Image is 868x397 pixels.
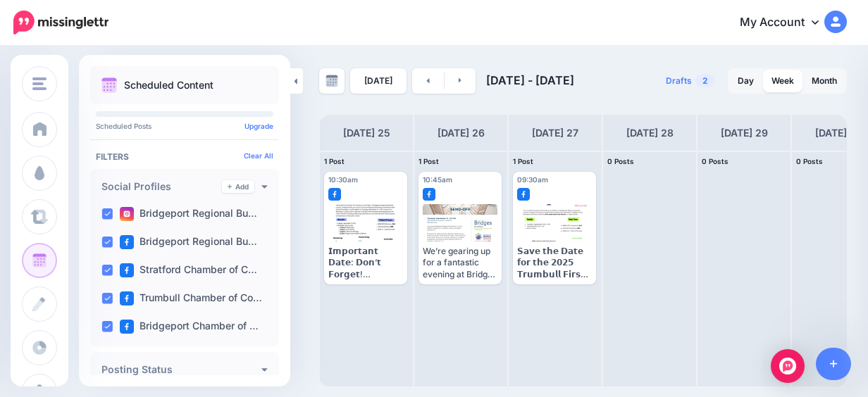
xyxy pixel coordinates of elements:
[486,73,574,87] span: [DATE] - [DATE]
[324,157,345,165] span: 1 Post
[423,175,452,184] span: 10:45am
[120,291,134,305] img: facebook-square.png
[101,365,261,374] h4: Posting Status
[513,157,533,165] span: 1 Post
[101,182,222,191] h4: Social Profiles
[666,77,692,85] span: Drafts
[101,77,117,93] img: calendar.png
[13,11,108,34] img: Missinglettr
[120,320,134,334] img: facebook-square.png
[423,246,497,280] div: We’re gearing up for a fantastic evening at Bridges by EPOCH! Have you registered for the 𝗕𝗥𝗕𝗖 𝟱𝘁...
[803,70,845,92] a: Month
[120,263,257,277] label: Stratford Chamber of C…
[532,125,578,141] h4: [DATE] 27
[96,151,273,162] h4: Filters
[222,180,254,193] a: Add
[517,175,548,184] span: 09:30am
[726,6,847,40] a: My Account
[607,157,634,165] span: 0 Posts
[771,349,805,383] div: Open Intercom Messenger
[626,125,674,141] h4: [DATE] 28
[120,207,257,221] label: Bridgeport Regional Bu…
[328,175,358,184] span: 10:30am
[695,74,715,87] span: 2
[517,246,592,280] div: 𝗦𝗮𝘃𝗲 𝘁𝗵𝗲 𝗗𝗮𝘁𝗲 𝗳𝗼𝗿 𝘁𝗵𝗲 𝟮𝟬𝟮𝟱 𝗧𝗿𝘂𝗺𝗯𝘂𝗹𝗹 𝗙𝗶𝗿𝘀𝘁 𝗦𝗲𝗹𝗲𝗰𝘁𝗺𝗮𝗻'𝘀 𝗔𝗱𝗱𝗿𝗲𝘀𝘀! The Trumbull Chamber of Commerce, ...
[96,122,273,130] p: Scheduled Posts
[763,70,802,92] a: Week
[657,68,724,94] a: Drafts2
[438,125,485,141] h4: [DATE] 26
[120,207,134,221] img: instagram-square.png
[32,77,46,90] img: menu.png
[328,246,403,280] div: 𝗜𝗺𝗽𝗼𝗿𝘁𝗮𝗻𝘁 𝗗𝗮𝘁𝗲: 𝗗𝗼𝗻’𝘁 𝗙𝗼𝗿𝗴𝗲𝘁! The 𝗦𝘁𝗿𝗮𝘁𝗳𝗼𝗿𝗱 𝗖𝗵𝗮𝗺𝗯𝗲𝗿 𝗼𝗳 𝗖𝗼𝗺𝗺𝗲𝗿𝗰𝗲, affiliated with 𝘁𝗵𝗲 𝗕𝗿𝗶𝗱𝗴𝗲𝗽𝗼𝗿𝘁 𝗥...
[325,75,338,87] img: calendar-grey-darker.png
[120,235,134,249] img: facebook-square.png
[120,235,257,249] label: Bridgeport Regional Bu…
[244,151,273,160] a: Clear All
[729,70,762,92] a: Day
[815,125,862,141] h4: [DATE] 30
[343,125,390,141] h4: [DATE] 25
[328,188,341,201] img: facebook-square.png
[702,157,728,165] span: 0 Posts
[244,122,273,130] a: Upgrade
[418,157,439,165] span: 1 Post
[423,188,435,201] img: facebook-square.png
[721,125,768,141] h4: [DATE] 29
[350,68,407,94] a: [DATE]
[120,320,259,334] label: Bridgeport Chamber of …
[124,80,213,90] p: Scheduled Content
[796,157,823,165] span: 0 Posts
[517,188,530,201] img: facebook-square.png
[120,263,134,277] img: facebook-square.png
[120,291,262,305] label: Trumbull Chamber of Co…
